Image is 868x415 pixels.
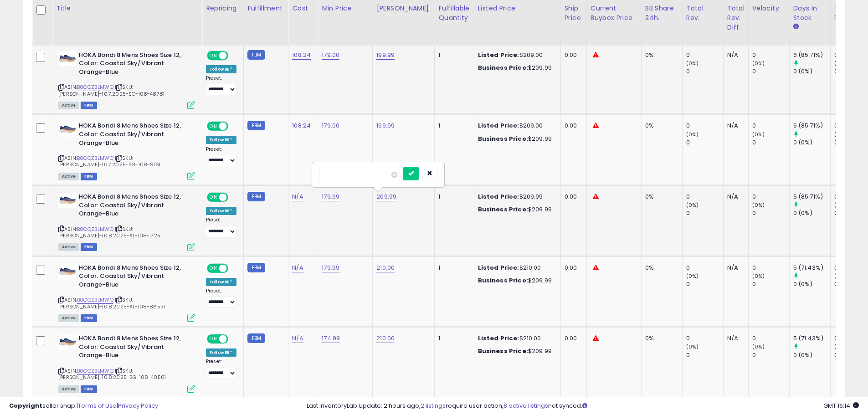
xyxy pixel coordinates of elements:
img: 41Q3J4doZyL._SL40_.jpg [58,122,77,137]
a: 199.99 [376,51,395,60]
b: Business Price: [478,276,528,285]
div: 0 [752,334,789,343]
div: Ship Price [565,4,583,23]
div: 0 [752,351,789,359]
div: 0.00 [565,51,580,59]
b: Business Price: [478,347,528,355]
a: 179.00 [322,121,339,130]
div: 0 [752,138,789,147]
div: 0.00 [565,122,580,130]
div: 6 (85.71%) [793,122,830,130]
span: | SKU: [PERSON_NAME]-10.8.2025-AL-108-86531 [58,296,165,310]
div: $209.99 [478,135,554,143]
span: ON [208,51,219,59]
div: Title [56,4,198,13]
div: 0.00 [565,193,580,201]
small: Days In Stock. [793,23,799,31]
span: OFF [227,194,241,201]
div: N/A [727,193,741,201]
span: ON [208,123,219,130]
small: (0%) [834,131,847,138]
div: Follow BB * [206,348,236,357]
div: Follow BB * [206,207,236,215]
small: (0%) [752,272,765,280]
span: All listings currently available for purchase on Amazon [58,173,79,180]
b: Listed Price: [478,263,519,272]
img: 41Q3J4doZyL._SL40_.jpg [58,264,77,279]
a: Terms of Use [78,401,117,410]
div: 0 (0%) [793,280,830,288]
div: N/A [727,51,741,59]
div: Follow BB * [206,278,236,286]
small: FBM [247,263,265,272]
div: 1 [438,334,467,343]
div: 1 [438,51,467,59]
div: 0 [686,67,723,76]
b: HOKA Bondi 8 Mens Shoes Size 12, Color: Coastal Sky/Vibrant Orange-Blue [79,193,190,220]
div: 0 [686,280,723,288]
b: Listed Price: [478,121,519,130]
div: 0 [752,209,789,217]
div: $209.00 [478,51,554,59]
span: OFF [227,51,241,59]
small: (0%) [834,201,847,209]
small: (0%) [834,60,847,67]
div: Days In Stock [793,4,827,23]
div: Total Rev. Diff. [727,4,745,32]
a: 2 listings [421,401,446,410]
a: 209.99 [376,192,396,201]
span: ON [208,264,219,272]
small: FBM [247,121,265,130]
img: 41Q3J4doZyL._SL40_.jpg [58,51,77,66]
div: Total Rev. [686,4,719,23]
small: FBM [247,192,265,201]
strong: Copyright [9,401,42,410]
div: Fulfillable Quantity [438,4,470,23]
div: 0 [686,264,723,272]
small: (0%) [752,60,765,67]
div: 0 [686,334,723,343]
a: 179.00 [322,51,339,60]
div: $209.99 [478,205,554,214]
div: Velocity [752,4,786,13]
div: 0 [686,351,723,359]
div: Preset: [206,75,236,96]
b: Listed Price: [478,334,519,343]
span: FBM [81,385,97,393]
b: Listed Price: [478,51,519,59]
span: | SKU: [PERSON_NAME]-10.8.2025-AL-108-17251 [58,225,162,239]
div: 0% [645,193,675,201]
a: B0CQZ3LMWQ [77,83,113,91]
div: Current Buybox Price [591,4,637,23]
div: 1 [438,264,467,272]
span: OFF [227,264,241,272]
div: 5 (71.43%) [793,264,830,272]
b: HOKA Bondi 8 Mens Shoes Size 12, Color: Coastal Sky/Vibrant Orange-Blue [79,334,190,362]
a: 108.24 [292,51,311,60]
div: $210.00 [478,264,554,272]
small: (0%) [686,272,699,280]
div: 0.00 [565,264,580,272]
div: Min Price [322,4,369,13]
div: [PERSON_NAME] [376,4,431,13]
a: 108.24 [292,121,311,130]
div: 0% [645,122,675,130]
a: N/A [292,334,303,343]
div: $209.99 [478,64,554,72]
div: 5 (71.43%) [793,334,830,343]
small: (0%) [834,343,847,350]
div: 6 (85.71%) [793,51,830,59]
small: (0%) [686,201,699,209]
span: 2025-10-14 16:14 GMT [823,401,859,410]
div: BB Share 24h. [645,4,678,23]
b: HOKA Bondi 8 Mens Shoes Size 12, Color: Coastal Sky/Vibrant Orange-Blue [79,122,190,149]
div: $209.99 [478,347,554,355]
a: B0CQZ3LMWQ [77,154,113,162]
b: Business Price: [478,134,528,143]
a: Privacy Policy [118,401,158,410]
div: ASIN: [58,334,195,392]
div: $209.00 [478,122,554,130]
div: ASIN: [58,193,195,250]
a: B0CQZ3LMWQ [77,367,113,375]
small: (0%) [834,272,847,280]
